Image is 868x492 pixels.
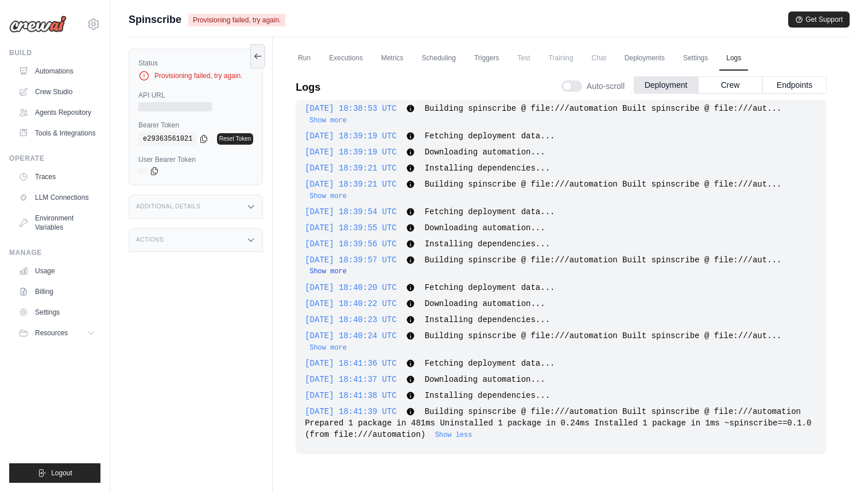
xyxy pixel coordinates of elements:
span: Building spinscribe @ file:///automation Built spinscribe @ file:///aut... [425,255,782,265]
span: [DATE] 18:39:19 UTC [305,148,397,157]
a: Settings [14,303,100,321]
a: Tools & Integrations [14,124,100,142]
span: [DATE] 18:41:36 UTC [305,359,397,368]
a: Agents Repository [14,103,100,122]
label: Status [138,59,253,68]
button: Show more [309,343,347,352]
a: Crew Studio [14,83,100,101]
div: Provisioning failed, try again. [138,70,253,82]
span: Building spinscribe @ file:///automation Built spinscribe @ file:///aut... [425,180,782,189]
span: Auto-scroll [587,80,625,92]
button: Show more [309,267,347,276]
span: Downloading automation... [425,375,545,384]
span: Resources [35,328,68,338]
a: Billing [14,282,100,301]
span: Chat is not available until the deployment is complete [584,47,613,69]
button: Show less [435,431,472,440]
span: Spinscribe [129,11,181,28]
span: [DATE] 18:40:22 UTC [305,299,397,308]
a: Traces [14,168,100,186]
p: Logs [296,79,320,95]
a: Metrics [374,47,410,71]
span: Building spinscribe @ file:///automation Built spinscribe @ file:///aut... [425,331,782,340]
a: Usage [14,262,100,280]
a: Reset Token [217,133,253,145]
h3: Actions [136,237,164,243]
span: Fetching deployment data... [425,283,555,292]
button: Get Support [788,11,850,28]
span: [DATE] 18:41:38 UTC [305,391,397,400]
button: Deployment [634,76,698,94]
span: Building spinscribe @ file:///automation Built spinscribe @ file:///automation Prepared 1 package... [305,407,811,439]
span: Fetching deployment data... [425,359,555,368]
div: Operate [9,154,100,163]
a: Logs [719,47,748,71]
span: [DATE] 18:38:53 UTC [305,104,397,113]
iframe: Chat Widget [811,437,868,492]
span: Downloading automation... [425,223,545,233]
a: Automations [14,62,100,80]
span: [DATE] 18:39:56 UTC [305,239,397,249]
a: Environment Variables [14,209,100,237]
span: Installing dependencies... [425,164,550,173]
div: Build [9,48,100,57]
span: Fetching deployment data... [425,131,555,141]
span: Downloading automation... [425,148,545,157]
span: [DATE] 18:41:37 UTC [305,375,397,384]
span: Installing dependencies... [425,391,550,400]
a: Executions [322,47,370,71]
a: Settings [676,47,715,71]
div: Manage [9,248,100,257]
img: Logo [9,16,67,33]
span: Downloading automation... [425,299,545,308]
span: Fetching deployment data... [425,207,555,216]
a: Deployments [618,47,672,71]
code: e29363561021 [138,132,197,146]
span: [DATE] 18:39:21 UTC [305,180,397,189]
span: Provisioning failed, try again. [188,14,285,26]
button: Resources [14,324,100,342]
a: LLM Connections [14,188,100,207]
span: Logout [51,468,72,478]
span: [DATE] 18:39:54 UTC [305,207,397,216]
button: Endpoints [762,76,827,94]
label: Bearer Token [138,121,253,130]
span: [DATE] 18:40:23 UTC [305,315,397,324]
button: Show more [309,116,347,125]
label: User Bearer Token [138,155,253,164]
span: [DATE] 18:39:55 UTC [305,223,397,233]
button: Crew [698,76,762,94]
span: Test [511,47,537,69]
a: Scheduling [415,47,463,71]
button: Show more [309,192,347,201]
label: API URL [138,91,253,100]
span: [DATE] 18:40:20 UTC [305,283,397,292]
span: Installing dependencies... [425,315,550,324]
span: [DATE] 18:41:39 UTC [305,407,397,416]
span: Installing dependencies... [425,239,550,249]
a: Run [291,47,317,71]
span: [DATE] 18:40:24 UTC [305,331,397,340]
h3: Additional Details [136,203,200,210]
a: Triggers [467,47,506,71]
span: Training is not available until the deployment is complete [542,47,580,69]
span: Building spinscribe @ file:///automation Built spinscribe @ file:///aut... [425,104,782,113]
span: [DATE] 18:39:21 UTC [305,164,397,173]
span: [DATE] 18:39:57 UTC [305,255,397,265]
span: [DATE] 18:39:19 UTC [305,131,397,141]
button: Logout [9,463,100,483]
